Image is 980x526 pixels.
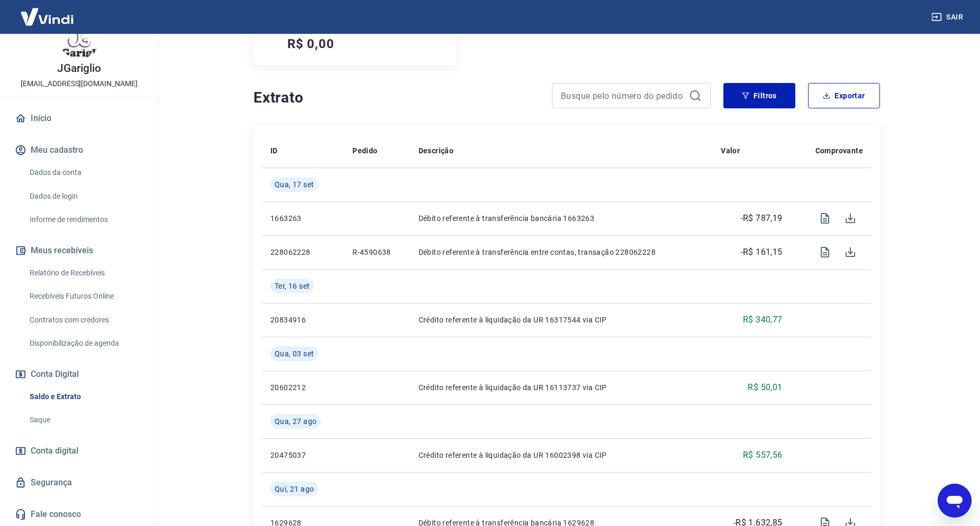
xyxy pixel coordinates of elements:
p: Descrição [419,145,454,156]
p: Débito referente à transferência entre contas, transação 228062228 [419,247,704,257]
a: Contratos com credores [25,309,146,331]
a: Dados da conta [25,162,146,183]
p: -R$ 787,19 [741,212,783,225]
button: Meu cadastro [13,139,146,162]
span: Visualizar [812,206,838,231]
p: Valor [721,145,740,156]
a: Saldo e Extrato [25,386,146,408]
a: Relatório de Recebíveis [25,262,146,284]
p: R$ 340,77 [743,313,783,326]
p: JGariglio [57,63,101,74]
span: Visualizar [812,239,838,265]
span: Qua, 27 ago [275,416,316,427]
span: Qui, 21 ago [275,484,314,494]
p: 228062228 [270,247,335,257]
p: R$ 557,56 [743,449,783,462]
p: -R$ 161,15 [741,246,783,259]
a: Informe de rendimentos [25,209,146,230]
p: ID [270,145,278,156]
h4: Extrato [253,87,539,108]
p: 20834916 [270,315,335,325]
span: Ter, 16 set [275,281,310,291]
a: Início [13,107,146,130]
span: Download [838,206,863,231]
input: Busque pelo número do pedido [561,88,685,104]
h5: R$ 0,00 [287,35,334,52]
button: Exportar [808,83,880,108]
button: Meus recebíveis [13,239,146,262]
img: 02ee0e02-8ae0-4c60-b562-c6695de7e9c1.jpeg [58,16,101,59]
span: Qua, 03 set [275,348,314,359]
button: Filtros [723,83,795,108]
span: Conta digital [31,444,78,458]
span: Download [838,239,863,265]
p: Comprovante [815,145,863,156]
button: Sair [929,7,967,27]
span: Qua, 17 set [275,179,314,190]
p: [EMAIL_ADDRESS][DOMAIN_NAME] [21,78,138,89]
a: Conta digital [13,439,146,463]
p: R$ 50,01 [748,381,782,394]
p: R-4590638 [352,247,401,257]
a: Dados de login [25,186,146,207]
a: Segurança [13,471,146,494]
button: Conta Digital [13,363,146,386]
a: Fale conosco [13,503,146,526]
p: 20602212 [270,382,335,393]
p: 1663263 [270,213,335,224]
iframe: Botão para abrir a janela de mensagens, conversa em andamento [938,484,972,518]
p: 20475037 [270,450,335,460]
img: Vindi [13,1,81,33]
a: Recebíveis Futuros Online [25,285,146,307]
a: Saque [25,409,146,431]
p: Crédito referente à liquidação da UR 16002398 via CIP [419,450,704,460]
p: Débito referente à transferência bancária 1663263 [419,213,704,224]
p: Pedido [352,145,377,156]
p: Crédito referente à liquidação da UR 16317544 via CIP [419,315,704,325]
a: Disponibilização de agenda [25,333,146,354]
p: Crédito referente à liquidação da UR 16113737 via CIP [419,382,704,393]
